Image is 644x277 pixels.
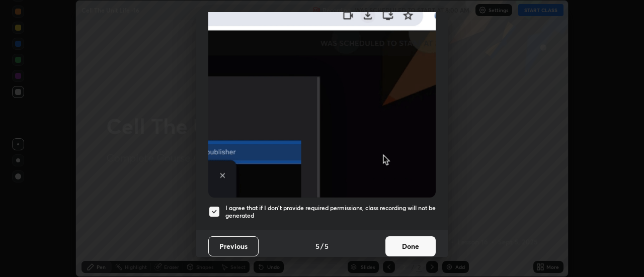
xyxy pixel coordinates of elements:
[225,204,436,220] h5: I agree that if I don't provide required permissions, class recording will not be generated
[315,241,319,251] h4: 5
[385,236,436,256] button: Done
[325,241,329,251] h4: 5
[208,236,259,256] button: Previous
[320,241,324,251] h4: /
